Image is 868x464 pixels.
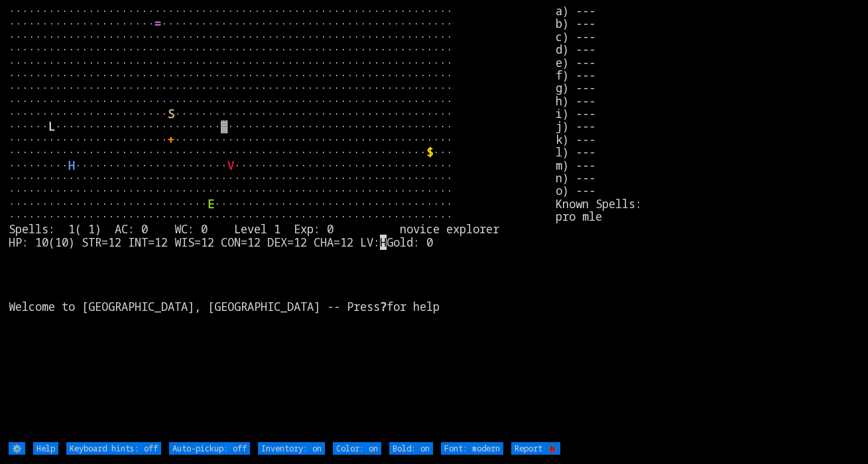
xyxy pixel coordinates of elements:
font: = [155,16,161,31]
stats: a) --- b) --- c) --- d) --- e) --- f) --- g) --- h) --- i) --- j) --- k) --- l) --- m) --- n) ---... [556,5,859,441]
input: Help [33,442,58,455]
font: V [227,158,234,173]
input: Color: on [333,442,381,455]
font: S [168,106,174,121]
input: Report 🐞 [511,442,560,455]
input: ⚙️ [9,442,25,455]
input: Auto-pickup: off [169,442,250,455]
input: Font: modern [441,442,503,455]
font: + [168,132,174,147]
font: $ [426,145,433,160]
input: Keyboard hints: off [66,442,161,455]
font: H [68,158,75,173]
font: L [48,119,55,134]
input: Inventory: on [258,442,325,455]
larn: ··································································· ······················ ······... [9,5,556,441]
font: E [208,196,214,211]
input: Bold: on [389,442,433,455]
mark: H [380,235,387,250]
b: ? [380,299,387,314]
